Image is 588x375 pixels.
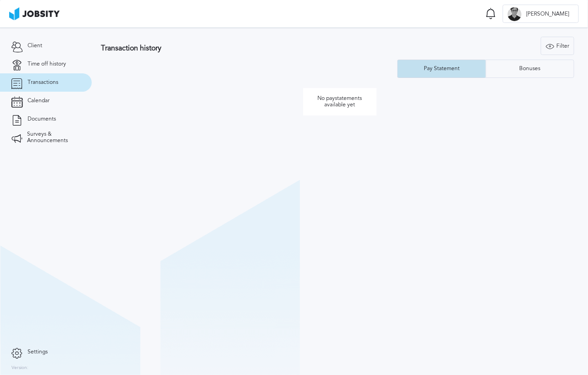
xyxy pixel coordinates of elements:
span: [PERSON_NAME] [521,11,574,17]
h3: Transaction history [101,44,359,52]
span: Surveys & Announcements [27,131,80,144]
p: No paystatements available yet [303,88,377,116]
span: Calendar [28,98,50,104]
button: Filter [541,37,574,55]
label: Version: [11,365,28,371]
div: Filter [541,37,574,55]
div: E [508,7,521,21]
span: Settings [28,349,48,355]
span: Client [28,43,42,49]
span: Documents [28,116,56,122]
span: Time off history [28,61,66,67]
img: ab4bad089aa723f57921c736e9817d99.png [9,7,60,20]
div: Pay Statement [419,66,464,72]
button: Pay Statement [397,60,486,78]
span: Transactions [28,79,58,86]
button: E[PERSON_NAME] [503,5,579,23]
button: Bonuses [486,60,574,78]
div: Bonuses [515,66,545,72]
